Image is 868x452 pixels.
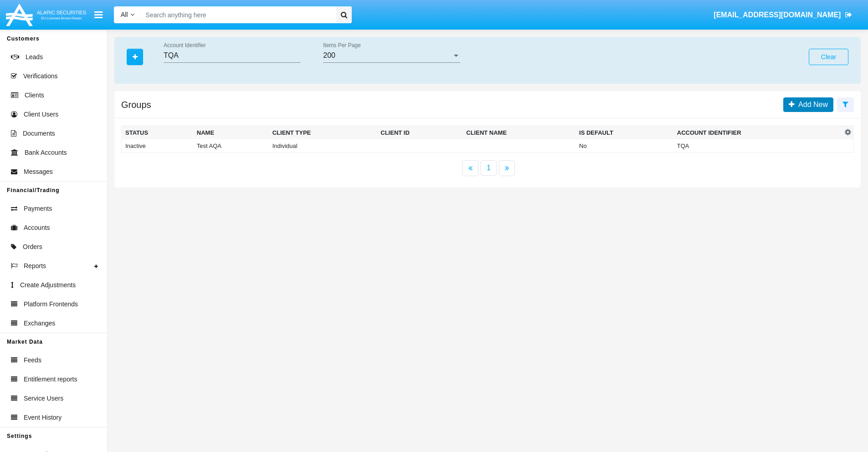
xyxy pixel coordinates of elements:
[25,91,44,100] span: Clients
[26,52,43,62] span: Leads
[575,126,673,140] th: Is Default
[709,2,857,28] a: [EMAIL_ADDRESS][DOMAIN_NAME]
[673,139,842,153] td: TQA
[5,1,87,28] img: Logo image
[269,126,377,140] th: Client Type
[783,97,833,112] a: Add New
[673,126,842,140] th: Account Identifier
[23,242,42,252] span: Orders
[462,126,575,140] th: Client Name
[25,148,67,157] span: Bank Accounts
[121,11,128,18] span: All
[377,126,462,140] th: Client ID
[24,413,62,422] span: Event History
[20,280,76,290] span: Create Adjustments
[24,319,55,328] span: Exchanges
[114,10,141,20] a: All
[24,394,63,403] span: Service Users
[141,6,333,23] input: Search
[269,139,377,153] td: Individual
[24,261,46,271] span: Reports
[193,139,269,153] td: Test AQA
[24,204,52,213] span: Payments
[24,356,41,365] span: Feeds
[809,49,848,65] button: Clear
[24,167,53,177] span: Messages
[323,51,335,59] span: 200
[23,129,55,138] span: Documents
[193,126,269,140] th: Name
[114,160,861,176] nav: paginator
[122,126,193,140] th: Status
[714,11,841,19] span: [EMAIL_ADDRESS][DOMAIN_NAME]
[795,101,828,108] span: Add New
[121,101,151,108] h5: Groups
[24,375,77,384] span: Entitlement reports
[122,139,193,153] td: Inactive
[24,223,50,233] span: Accounts
[24,110,58,119] span: Client Users
[23,71,57,81] span: Verifications
[24,300,78,309] span: Platform Frontends
[575,139,673,153] td: No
